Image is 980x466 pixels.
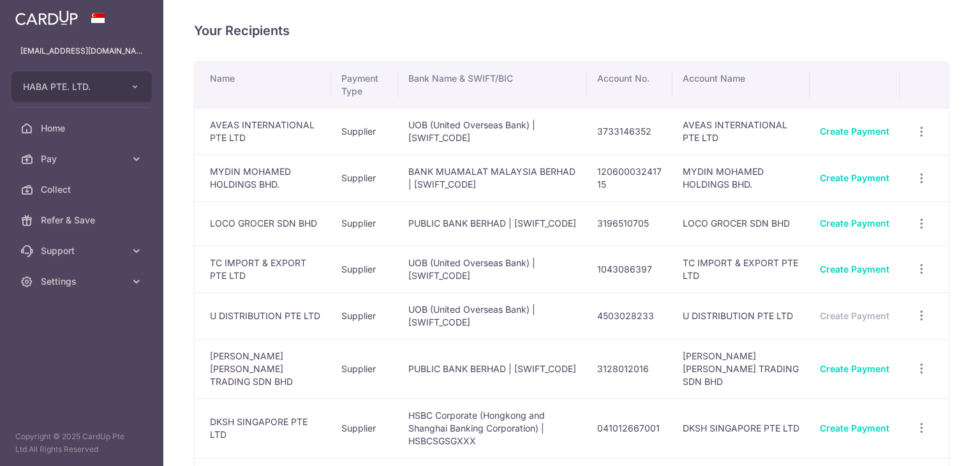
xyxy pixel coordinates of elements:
[587,201,672,246] td: 3196510705
[20,45,143,57] p: [EMAIL_ADDRESS][DOMAIN_NAME]
[398,292,587,339] td: UOB (United Overseas Bank) | [SWIFT_CODE]
[898,428,967,460] iframe: Opens a widget where you can find more information
[587,339,672,398] td: 3128012016
[41,244,125,257] span: Support
[587,62,672,108] th: Account No.
[672,62,810,108] th: Account Name
[195,201,331,246] td: LOCO GROCER SDN BHD
[398,398,587,458] td: HSBC Corporate (Hongkong and Shanghai Banking Corporation) | HSBCSGSGXXX
[331,398,398,458] td: Supplier
[331,246,398,292] td: Supplier
[195,398,331,458] td: DKSH SINGAPORE PTE LTD
[672,292,810,339] td: U DISTRIBUTION PTE LTD
[23,80,117,93] span: HABA PTE. LTD.
[195,154,331,201] td: MYDIN MOHAMED HOLDINGS BHD.
[672,339,810,398] td: [PERSON_NAME] [PERSON_NAME] TRADING SDN BHD
[331,154,398,201] td: Supplier
[820,423,889,433] a: Create Payment
[398,339,587,398] td: PUBLIC BANK BERHAD | [SWIFT_CODE]
[195,339,331,398] td: [PERSON_NAME] [PERSON_NAME] TRADING SDN BHD
[195,108,331,154] td: AVEAS INTERNATIONAL PTE LTD
[331,292,398,339] td: Supplier
[41,183,125,196] span: Collect
[587,292,672,339] td: 4503028233
[672,154,810,201] td: MYDIN MOHAMED HOLDINGS BHD.
[41,122,125,135] span: Home
[398,246,587,292] td: UOB (United Overseas Bank) | [SWIFT_CODE]
[672,398,810,458] td: DKSH SINGAPORE PTE LTD
[587,108,672,154] td: 3733146352
[820,126,889,137] a: Create Payment
[195,292,331,339] td: U DISTRIBUTION PTE LTD
[41,214,125,227] span: Refer & Save
[820,218,889,229] a: Create Payment
[820,264,889,274] a: Create Payment
[398,154,587,201] td: BANK MUAMALAT MALAYSIA BERHAD | [SWIFT_CODE]
[672,108,810,154] td: AVEAS INTERNATIONAL PTE LTD
[331,62,398,108] th: Payment Type
[587,398,672,458] td: 041012667001
[195,62,331,108] th: Name
[820,172,889,183] a: Create Payment
[194,20,949,41] h4: Your Recipients
[398,62,587,108] th: Bank Name & SWIFT/BIC
[587,154,672,201] td: 12060003241715
[331,108,398,154] td: Supplier
[820,363,889,374] a: Create Payment
[331,339,398,398] td: Supplier
[195,246,331,292] td: TC IMPORT & EXPORT PTE LTD
[587,246,672,292] td: 1043086397
[331,201,398,246] td: Supplier
[398,201,587,246] td: PUBLIC BANK BERHAD | [SWIFT_CODE]
[672,201,810,246] td: LOCO GROCER SDN BHD
[672,246,810,292] td: TC IMPORT & EXPORT PTE LTD
[41,275,125,288] span: Settings
[41,153,125,165] span: Pay
[398,108,587,154] td: UOB (United Overseas Bank) | [SWIFT_CODE]
[15,10,78,26] img: CardUp
[11,71,152,102] button: HABA PTE. LTD.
